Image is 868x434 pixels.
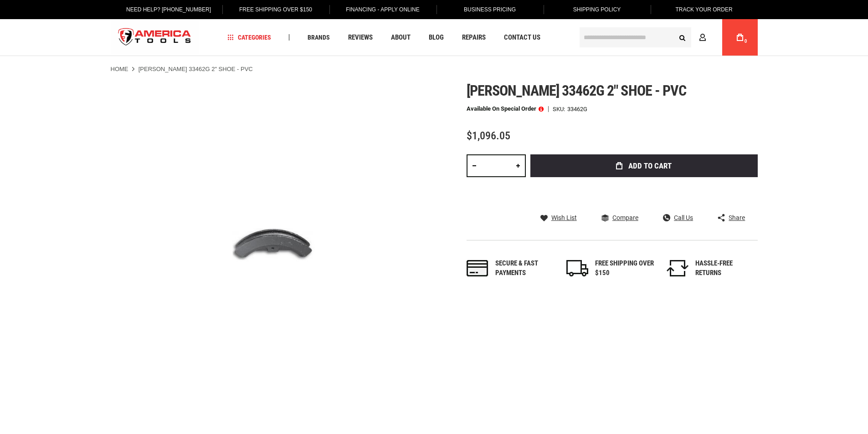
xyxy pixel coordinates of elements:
a: Wish List [540,214,577,222]
span: [PERSON_NAME] 33462g 2" shoe - pvc [467,82,686,99]
img: America Tools [111,20,199,55]
span: $1,096.05 [467,129,510,142]
span: About [391,34,411,41]
div: Secure & fast payments [495,259,555,278]
strong: SKU [553,106,567,112]
a: 0 [731,19,749,56]
span: Repairs [462,34,486,41]
a: Contact Us [500,31,544,44]
a: Blog [425,31,448,44]
span: Categories [227,34,271,41]
button: Add to Cart [530,154,758,177]
a: Home [111,65,128,73]
a: store logo [111,20,199,55]
a: Reviews [344,31,377,44]
a: About [387,31,415,44]
span: Compare [612,214,638,221]
img: GREENLEE 33462G 2" SHOE - PVC [111,82,434,406]
a: Categories [223,31,275,44]
span: Contact Us [504,34,540,41]
div: 33462G [567,106,587,112]
span: Call Us [674,214,693,221]
a: Call Us [663,214,693,222]
div: FREE SHIPPING OVER $150 [595,259,654,278]
strong: [PERSON_NAME] 33462G 2" SHOE - PVC [139,66,253,72]
a: Repairs [458,31,490,44]
a: Compare [601,214,638,222]
span: Wish List [551,214,577,221]
p: Available on Special Order [467,106,544,112]
img: returns [667,260,688,276]
button: Search [674,29,691,46]
span: Add to Cart [628,162,672,170]
span: Shipping Policy [573,6,621,13]
span: Brands [308,34,330,41]
img: shipping [566,260,588,276]
a: Brands [303,31,334,44]
div: HASSLE-FREE RETURNS [695,259,755,278]
span: Share [729,214,745,221]
span: 0 [745,39,747,44]
img: payments [467,260,488,276]
iframe: Secure express checkout frame [529,180,760,184]
span: Reviews [348,34,373,41]
span: Blog [429,34,444,41]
